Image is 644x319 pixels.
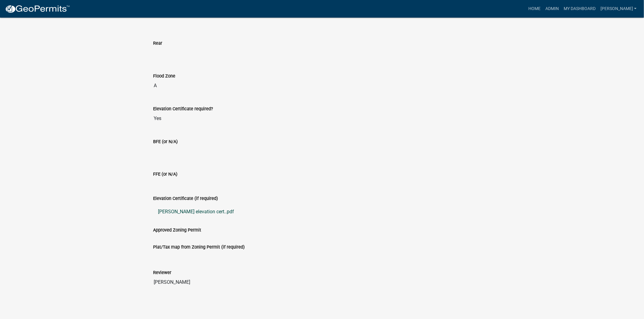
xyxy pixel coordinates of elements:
a: [PERSON_NAME] [598,3,639,15]
label: Elevation Certificate required? [153,107,213,111]
label: Approved Zoning Permit [153,228,201,233]
a: Admin [543,3,561,15]
label: FFE (or N/A) [153,173,177,177]
label: Rear [153,41,162,46]
label: Elevation Certificate (if required) [153,197,218,201]
label: Plat/Tax map from Zoning Permit (if required) [153,245,245,250]
label: BFE (or N/A) [153,140,178,144]
a: [PERSON_NAME] elevation cert..pdf [153,205,491,219]
a: Home [526,3,543,15]
a: My Dashboard [561,3,598,15]
label: Reviewer [153,271,171,275]
label: Flood Zone [153,74,175,78]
